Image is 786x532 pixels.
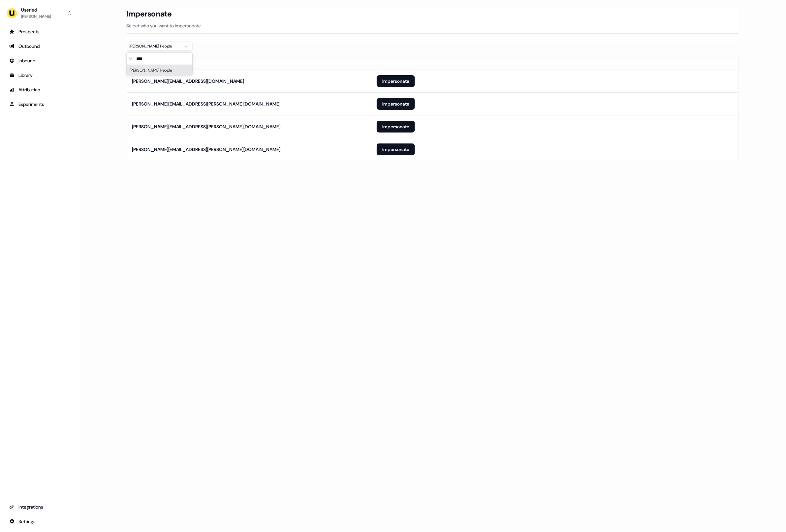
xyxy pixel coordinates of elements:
[132,78,244,84] div: [PERSON_NAME][EMAIL_ADDRESS][DOMAIN_NAME]
[127,56,372,70] th: Email
[9,86,70,93] div: Attribution
[377,75,415,87] button: Impersonate
[9,57,70,64] div: Inbound
[9,43,70,49] div: Outbound
[9,518,70,525] div: Settings
[377,143,415,155] button: Impersonate
[21,7,51,13] div: Userled
[5,516,74,527] a: Go to integrations
[5,26,74,37] a: Go to prospects
[130,43,179,49] div: [PERSON_NAME] People
[127,9,172,19] h3: Impersonate
[132,146,281,153] div: [PERSON_NAME][EMAIL_ADDRESS][PERSON_NAME][DOMAIN_NAME]
[377,98,415,110] button: Impersonate
[9,101,70,108] div: Experiments
[127,42,193,51] button: [PERSON_NAME] People
[9,504,70,510] div: Integrations
[5,84,74,95] a: Go to attribution
[5,55,74,66] a: Go to Inbound
[5,41,74,51] a: Go to outbound experience
[127,65,192,76] div: [PERSON_NAME] People
[132,101,281,107] div: [PERSON_NAME][EMAIL_ADDRESS][PERSON_NAME][DOMAIN_NAME]
[5,502,74,512] a: Go to integrations
[5,99,74,110] a: Go to experiments
[9,72,70,78] div: Library
[377,121,415,133] button: Impersonate
[127,22,739,29] p: Select who you want to impersonate
[132,123,281,130] div: [PERSON_NAME][EMAIL_ADDRESS][PERSON_NAME][DOMAIN_NAME]
[5,70,74,80] a: Go to templates
[21,13,51,20] div: [PERSON_NAME]
[5,5,74,21] button: Userled[PERSON_NAME]
[127,65,192,76] div: Suggestions
[9,28,70,35] div: Prospects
